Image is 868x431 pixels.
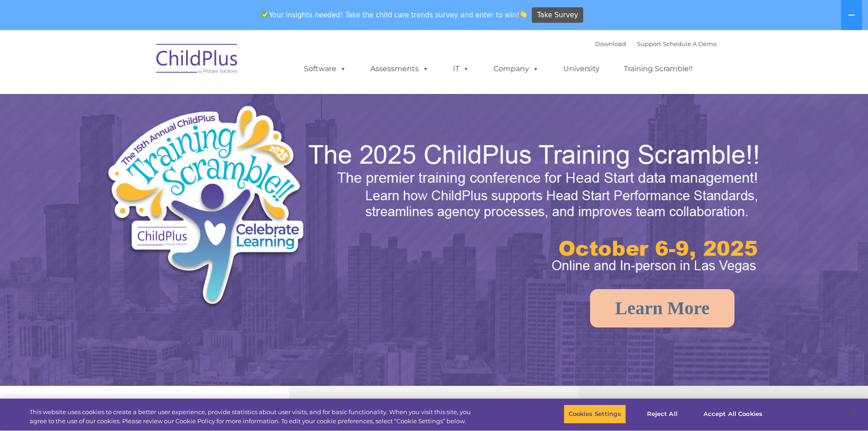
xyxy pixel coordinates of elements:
span: Your insights needed! Take the child care trends survey and enter to win! [258,6,531,24]
img: ✅ [262,11,268,18]
span: Last name [127,60,154,67]
button: Reject All [634,405,691,424]
span: Take Survey [537,7,578,23]
a: Software [295,60,355,78]
a: Take Survey [532,7,583,23]
a: Learn More [590,289,734,327]
span: Phone number [127,98,165,104]
a: Company [484,60,548,78]
button: Close [843,404,863,424]
a: Training Scramble!! [615,60,702,78]
font: | [595,40,717,47]
img: ChildPlus by Procare Solutions [152,37,243,83]
img: 👏 [520,11,527,18]
a: IT [444,60,478,78]
a: University [554,60,609,78]
button: Cookies Settings [564,405,626,424]
button: Accept All Cookies [699,405,767,424]
a: Schedule A Demo [663,40,717,47]
a: Support [637,40,661,47]
a: Download [595,40,626,47]
div: This website uses cookies to create a better user experience, provide statistics about user visit... [30,408,478,426]
a: Assessments [361,60,438,78]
